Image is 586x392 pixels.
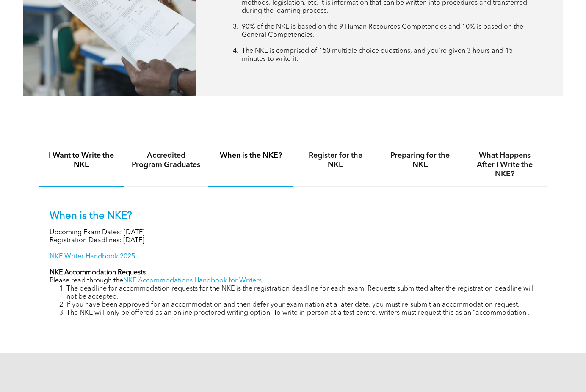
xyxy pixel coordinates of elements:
[470,151,539,179] h4: What Happens After I Write the NKE?
[66,285,536,301] li: The deadline for accommodation requests for the NKE is the registration deadline for each exam. R...
[301,151,370,170] h4: Register for the NKE
[50,210,536,222] p: When is the NKE?
[242,24,523,38] span: 90% of the NKE is based on the 9 Human Resources Competencies and 10% is based on the General Com...
[242,48,513,63] span: The NKE is comprised of 150 multiple choice questions, and you’re given 3 hours and 15 minutes to...
[131,151,201,170] h4: Accredited Program Graduates
[50,237,536,245] p: Registration Deadlines: [DATE]
[66,301,536,309] li: If you have been approved for an accommodation and then defer your examination at a later date, y...
[66,309,536,317] li: The NKE will only be offered as an online proctored writing option. To write in-person at a test ...
[50,253,135,260] a: NKE Writer Handbook 2025
[123,277,262,284] a: NKE Accommodations Handbook for Writers
[50,269,146,276] strong: NKE Accommodation Requests
[50,277,536,285] p: Please read through the .
[216,151,285,160] h4: When is the NKE?
[47,151,116,170] h4: I Want to Write the NKE
[385,151,455,170] h4: Preparing for the NKE
[50,229,536,237] p: Upcoming Exam Dates: [DATE]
